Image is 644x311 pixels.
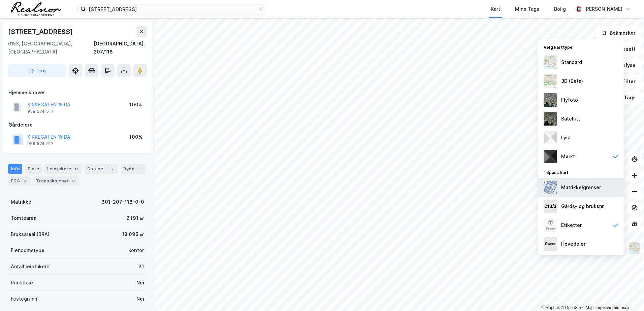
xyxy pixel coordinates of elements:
[129,133,142,141] div: 100%
[136,279,144,287] div: Nei
[11,295,37,303] div: Festegrunn
[72,166,79,172] div: 31
[544,131,557,144] img: luj3wr1y2y3+OchiMxRmMxRlscgabnMEmZ7DJGWxyBpucwSZnsMkZbHIGm5zBJmewyRlscgabnMEmZ7DJGWxyBpucwSZnsMkZ...
[108,166,115,172] div: 6
[628,242,641,254] img: Z
[128,246,144,254] div: Kontor
[121,164,146,174] div: Bygg
[544,237,557,251] img: majorOwner.b5e170eddb5c04bfeeff.jpeg
[8,164,22,174] div: Info
[561,240,585,248] div: Hovedeier
[561,96,578,104] div: Flyfoto
[27,141,54,146] div: 958 574 517
[8,26,74,37] div: [STREET_ADDRESS]
[25,164,42,174] div: Eiere
[27,109,54,114] div: 958 574 517
[86,4,258,14] input: Søk på adresse, matrikkel, gårdeiere, leietakere eller personer
[544,112,557,126] img: 9k=
[610,279,644,311] iframe: Chat Widget
[584,5,622,13] div: [PERSON_NAME]
[126,214,144,222] div: 2 191 ㎡
[561,58,582,66] div: Standard
[610,279,644,311] div: Kontrollprogram for chat
[136,295,144,303] div: Nei
[541,305,560,310] a: Mapbox
[8,64,66,77] button: Tag
[554,5,566,13] div: Bolig
[491,5,500,13] div: Kart
[138,263,144,271] div: 31
[544,74,557,88] img: Z
[561,221,582,229] div: Etiketter
[101,198,144,206] div: 301-207-118-0-0
[94,40,147,56] div: [GEOGRAPHIC_DATA], 207/118
[11,279,33,287] div: Punktleie
[11,214,38,222] div: Tomteareal
[561,305,593,310] a: OpenStreetMap
[11,2,61,16] img: realnor-logo.934646d98de889bb5806.png
[8,121,147,129] div: Gårdeiere
[595,305,629,310] a: Improve this map
[544,181,557,194] img: cadastreBorders.cfe08de4b5ddd52a10de.jpeg
[561,183,601,192] div: Matrikkelgrenser
[122,230,144,238] div: 18 095 ㎡
[544,93,557,107] img: Z
[561,134,571,142] div: Lyst
[129,101,142,109] div: 100%
[561,77,583,85] div: 3D (Beta)
[33,176,79,186] div: Transaksjoner
[609,75,641,88] button: Filter
[8,40,94,56] div: 0153, [GEOGRAPHIC_DATA], [GEOGRAPHIC_DATA]
[136,166,143,172] div: 1
[544,218,557,232] img: Z
[561,115,580,123] div: Satellitt
[544,56,557,69] img: Z
[11,246,44,254] div: Eiendomstype
[610,91,641,104] button: Tags
[8,176,31,186] div: ESG
[515,5,539,13] div: Mine Tags
[44,164,82,174] div: Leietakere
[8,89,147,97] div: Hjemmelshaver
[544,150,557,163] img: nCdM7BzjoCAAAAAElFTkSuQmCC
[11,263,50,271] div: Antall leietakere
[538,166,624,178] div: Tilpass kart
[70,178,77,184] div: 9
[85,164,118,174] div: Datasett
[538,41,624,53] div: Velg karttype
[561,152,575,161] div: Mørkt
[561,202,605,210] div: Gårds- og bruksnr.
[21,178,28,184] div: 2
[11,230,50,238] div: Bruksareal (BRA)
[596,26,641,40] button: Bokmerker
[11,198,33,206] div: Matrikkel
[544,200,557,213] img: cadastreKeys.547ab17ec502f5a4ef2b.jpeg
